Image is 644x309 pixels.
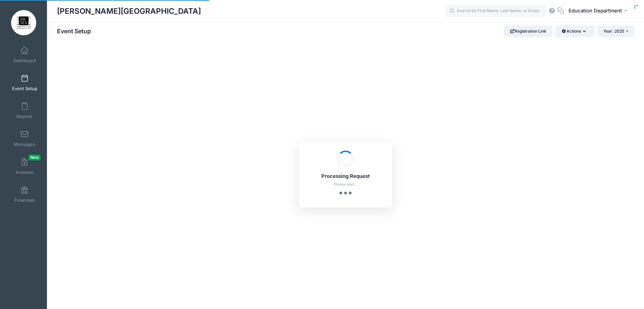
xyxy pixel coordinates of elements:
button: Year: 2025 [597,26,634,37]
span: Year: 2025 [603,29,624,34]
button: Education Department [564,3,634,19]
button: Actions [555,26,594,37]
span: Education Department [569,7,622,14]
p: Please wait... [308,182,383,187]
span: New [29,155,41,160]
input: Search by First Name, Last Name, or Email... [445,4,546,18]
h5: Processing Request [308,173,383,180]
span: Financials [14,197,35,203]
span: Event Setup [12,86,37,91]
a: Reports [9,99,41,122]
h1: [PERSON_NAME][GEOGRAPHIC_DATA] [57,3,201,19]
a: Financials [9,183,41,206]
h1: Event Setup [57,28,97,35]
a: Messages [9,127,41,150]
span: Reports [16,114,33,119]
span: Messages [14,142,35,147]
span: Invoices [16,169,33,175]
a: Registration Link [504,26,552,37]
img: Marietta Cobb Museum of Art [11,10,36,35]
a: Event Setup [9,71,41,94]
a: InvoicesNew [9,155,41,178]
span: Dashboard [13,58,36,64]
a: Dashboard [9,43,41,67]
